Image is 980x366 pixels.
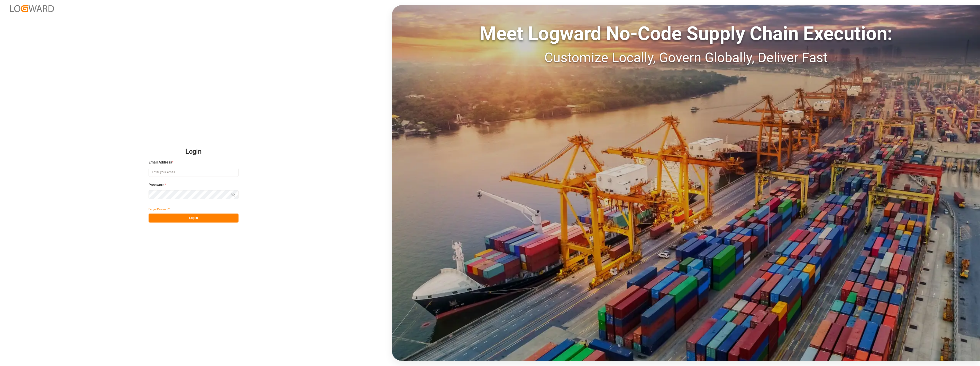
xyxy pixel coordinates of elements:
img: Logward_new_orange.png [10,5,54,12]
div: Customize Locally, Govern Globally, Deliver Fast [392,48,980,68]
button: Log In [149,214,239,223]
input: Enter your email [149,168,239,177]
button: Forgot Password? [149,205,170,214]
span: Email Address [149,160,172,165]
h2: Login [149,143,239,160]
span: Password [149,182,164,188]
div: Meet Logward No-Code Supply Chain Execution: [392,19,980,48]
